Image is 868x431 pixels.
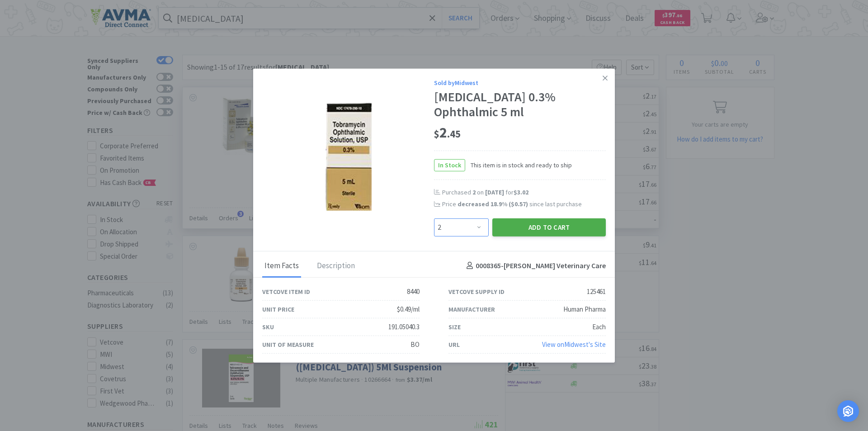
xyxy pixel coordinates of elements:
[472,188,476,196] span: 2
[447,128,461,140] span: . 45
[592,322,606,332] div: Each
[587,286,606,297] div: 125461
[388,322,420,332] div: 191.05040.3
[448,339,460,349] div: URL
[442,199,606,209] div: Price since last purchase
[397,304,420,315] div: $0.49/ml
[262,286,310,296] div: Vetcove Item ID
[448,304,495,314] div: Manufacturer
[448,322,461,332] div: Size
[458,200,528,208] span: decreased 18.9 % ( )
[434,90,606,120] div: [MEDICAL_DATA] 0.3% Ophthalmic 5 ml
[410,339,420,350] div: BO
[463,260,606,272] h4: 0008365 - [PERSON_NAME] Veterinary Care
[563,304,606,315] div: Human Pharma
[442,188,606,197] div: Purchased on for
[315,255,357,277] div: Description
[465,160,572,170] span: This item is in stock and ready to ship
[434,123,461,142] span: 2
[434,128,439,140] span: $
[262,255,301,277] div: Item Facts
[514,188,528,196] span: $3.02
[492,218,606,236] button: Add to Cart
[262,339,314,349] div: Unit of Measure
[448,286,505,296] div: Vetcove Supply ID
[485,188,504,196] span: [DATE]
[407,286,420,297] div: 8440
[262,322,274,332] div: SKU
[289,98,407,216] img: e7f94d80b44242ac8d4c8f689687bb6f_125461.jpeg
[511,200,526,208] span: $0.57
[434,77,606,87] div: Sold by Midwest
[434,160,465,171] span: In Stock
[262,304,294,314] div: Unit Price
[542,340,606,349] a: View onMidwest's Site
[837,400,859,422] div: Open Intercom Messenger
